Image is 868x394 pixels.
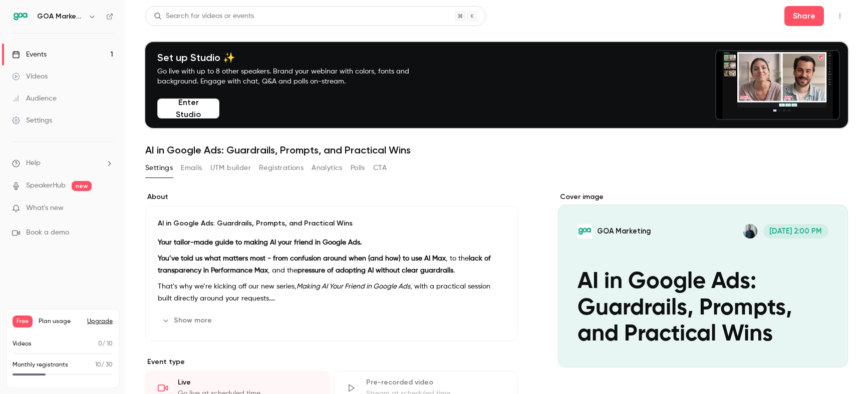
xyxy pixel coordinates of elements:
[37,11,84,21] h6: GOA Marketing
[26,180,66,191] a: SpeakerHub
[145,160,173,176] button: Settings
[13,360,68,369] p: Monthly registrants
[158,218,505,228] p: AI in Google Ads: Guardrails, Prompts, and Practical Wins
[12,49,47,59] div: Events
[101,204,113,213] iframe: Noticeable Trigger
[312,160,343,176] button: Analytics
[12,71,48,81] div: Videos
[145,357,518,367] p: Event type
[178,377,317,387] div: Live
[26,203,64,213] span: What's new
[145,192,518,202] label: About
[12,93,57,103] div: Audience
[13,339,32,348] p: Videos
[558,192,848,367] section: Cover image
[98,339,113,348] p: / 10
[298,267,453,274] strong: pressure of adopting AI without clear guardrails
[87,317,113,325] button: Upgrade
[145,144,848,156] h1: AI in Google Ads: Guardrails, Prompts, and Practical Wins
[12,115,52,125] div: Settings
[12,158,113,168] li: help-dropdown-opener
[297,283,410,290] em: Making AI Your Friend in Google Ads
[26,158,41,168] span: Help
[95,362,101,368] span: 10
[158,239,362,246] strong: Your tailor-made guide to making AI your friend in Google Ads.
[157,98,219,118] button: Enter Studio
[95,360,113,369] p: / 30
[373,160,387,176] button: CTA
[157,66,433,86] p: Go live with up to 8 other speakers. Brand your webinar with colors, fonts and background. Engage...
[158,280,505,304] p: That’s why we’re kicking off our new series, , with a practical session built directly around you...
[72,181,92,191] span: new
[26,227,69,238] span: Book a demo
[158,312,218,328] button: Show more
[154,11,254,21] div: Search for videos or events
[158,252,505,276] p: , to the , and the .
[39,317,81,325] span: Plan usage
[157,51,433,63] h4: Set up Studio ✨
[210,160,251,176] button: UTM builder
[366,377,505,387] div: Pre-recorded video
[13,315,33,327] span: Free
[98,341,102,347] span: 0
[351,160,365,176] button: Polls
[784,6,824,26] button: Share
[13,8,29,24] img: GOA Marketing
[158,255,446,262] strong: You’ve told us what matters most - from confusion around when (and how) to use AI Max
[558,192,848,202] label: Cover image
[181,160,202,176] button: Emails
[259,160,304,176] button: Registrations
